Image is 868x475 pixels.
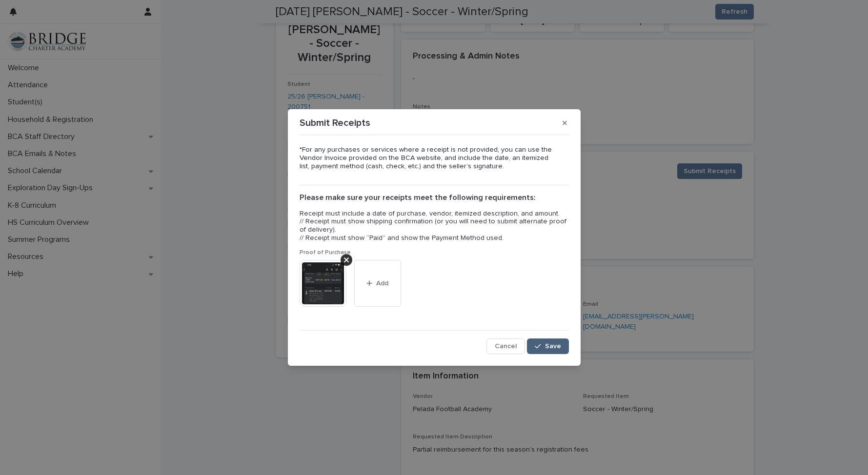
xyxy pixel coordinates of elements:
button: Save [527,338,568,354]
p: *For any purchases or services where a receipt is not provided, you can use the Vendor Invoice pr... [300,146,569,170]
button: Cancel [486,338,525,354]
span: Add [376,280,388,287]
p: Submit Receipts [300,117,370,129]
span: Save [545,343,561,350]
span: Proof of Purchase [300,250,351,256]
h2: Please make sure your receipts meet the following requirements: [300,193,569,202]
p: Receipt must include a date of purchase, vendor, itemized description, and amount. // Receipt mus... [300,210,569,242]
span: Cancel [495,343,517,350]
button: Add [354,260,401,307]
